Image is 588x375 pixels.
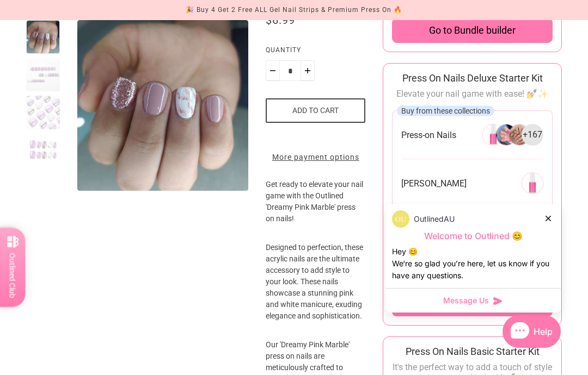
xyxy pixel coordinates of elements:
[392,246,554,282] div: Hey 😊 We‘re so glad you’re here, let us know if you have any questions.
[402,72,543,84] span: Press On Nails Deluxe Starter Kit
[414,213,455,225] p: OutlinedAU
[401,107,490,115] span: Buy from these collections
[522,172,543,194] img: 269291651152-0
[509,124,530,146] img: 266304946256-2
[429,24,516,36] span: Go to Bundle builder
[266,98,365,123] button: Add to cart
[523,129,542,141] span: + 167
[392,230,554,242] p: Welcome to Outlined 😊
[495,124,517,146] img: 266304946256-1
[266,242,365,339] p: Designed to perfection, these acrylic nails are the ultimate accessory to add style to your look....
[266,45,365,60] label: Quantity
[77,20,248,191] modal-trigger: Enlarge product image
[482,124,504,146] img: 266304946256-0
[401,178,467,189] span: [PERSON_NAME]
[392,210,409,228] img: data:image/png;base64,iVBORw0KGgoAAAANSUhEUgAAACQAAAAkCAYAAADhAJiYAAAAAXNSR0IArs4c6QAAAERlWElmTU0...
[301,60,315,81] button: Plus
[266,14,295,27] span: $6.99
[443,295,489,306] span: Message Us
[266,60,280,81] button: Minus
[266,179,365,242] p: Get ready to elevate your nail game with the Outlined 'Dreamy Pink Marble' press on nails!
[396,89,548,99] span: Elevate your nail game with ease! 💅✨
[406,346,540,357] span: Press On Nails Basic Starter Kit
[266,152,365,163] a: More payment options
[186,4,402,16] div: 🎉 Buy 4 Get 2 Free ALL Gel Nail Strips & Premium Press On 🔥
[77,20,248,191] img: Dreamy Pink Marble - Press On Nails
[401,129,456,141] span: Press-on Nails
